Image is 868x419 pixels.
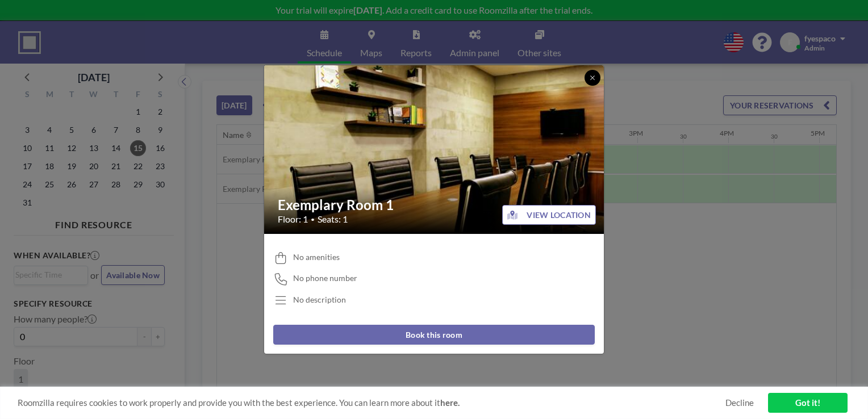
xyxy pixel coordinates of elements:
span: Seats: 1 [318,213,348,225]
div: No description [293,295,346,305]
span: No amenities [293,252,340,262]
span: Roomzilla requires cookies to work properly and provide you with the best experience. You can lea... [18,397,725,408]
span: Floor: 1 [278,213,308,225]
a: here. [440,397,460,408]
a: Decline [725,397,754,408]
span: No phone number [293,273,357,283]
button: VIEW LOCATION [502,205,596,225]
img: 537.jpg [264,36,605,263]
button: Book this room [273,325,595,345]
h2: Exemplary Room 1 [278,196,591,213]
a: Got it! [768,393,848,413]
span: • [311,215,315,224]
